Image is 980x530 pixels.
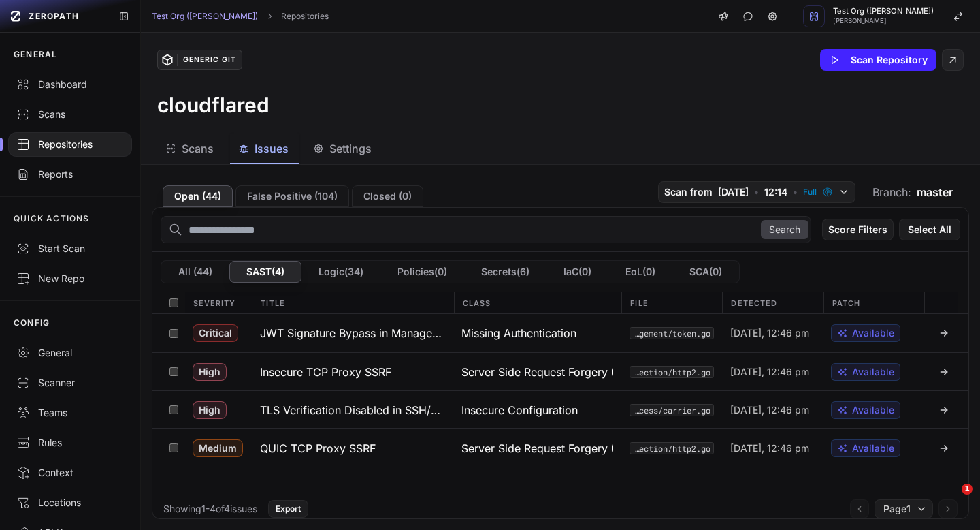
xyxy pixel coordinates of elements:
span: Available [852,365,894,379]
span: [DATE] [718,185,749,199]
span: Critical [193,324,238,342]
div: High TLS Verification Disabled in SSH/Access Module Insecure Configuration cmd/cloudflared/access... [152,390,968,428]
div: Class [454,292,622,313]
button: False Positive (104) [235,185,349,207]
div: Repositories [16,138,124,151]
button: Score Filters [822,219,894,240]
span: 12:14 [764,185,787,199]
span: Scan from [664,185,713,199]
div: Scanner [16,376,124,390]
div: File [621,292,722,313]
button: cmd/cloudflared/access/carrier.go [630,404,714,416]
span: [DATE], 12:46 pm [730,441,809,455]
span: • [754,185,759,199]
button: management/token.go [630,327,714,339]
span: High [193,363,227,381]
h3: TLS Verification Disabled in SSH/Access Module [260,402,445,418]
div: Medium QUIC TCP Proxy SSRF Server Side Request Forgery (SSRF) connection/http2.go [DATE], 12:46 p... [152,428,968,467]
a: Repositories [281,11,329,22]
div: Context [16,466,124,480]
span: Issues [255,140,289,157]
span: Medium [193,439,243,457]
span: ZEROPATH [29,11,79,22]
button: SCA(0) [672,261,739,283]
button: IaC(0) [546,261,608,283]
div: Patch [823,292,924,313]
div: New Repo [16,272,124,285]
button: Logic(34) [301,261,380,283]
button: TLS Verification Disabled in SSH/Access Module [252,391,453,428]
span: 1 [962,484,973,495]
div: Start Scan [16,242,124,255]
div: Title [252,292,453,313]
p: GENERAL [14,49,57,60]
span: • [793,185,798,199]
button: EoL(0) [608,261,672,283]
button: Select All [899,219,960,240]
span: Server Side Request Forgery (SSRF) [461,440,613,456]
span: master [917,184,953,200]
div: Locations [16,496,124,510]
span: Full [803,187,817,198]
button: Scan Repository [820,49,936,71]
span: Available [852,326,894,340]
h3: Insecure TCP Proxy SSRF [260,364,391,380]
span: Settings [329,140,372,157]
a: Test Org ([PERSON_NAME]) [152,11,258,22]
div: Reports [16,168,124,181]
p: QUICK ACTIONS [14,213,90,224]
span: Page 1 [883,502,911,516]
span: Server Side Request Forgery (SSRF) [461,364,613,380]
button: connection/http2.go [630,366,714,378]
iframe: Intercom live chat [934,484,966,516]
div: Generic Git [177,54,242,66]
button: Page1 [875,499,933,518]
span: Scans [182,140,214,157]
h3: cloudflared [157,93,269,117]
span: Test Org ([PERSON_NAME]) [833,7,934,15]
span: Insecure Configuration [461,402,578,418]
div: Teams [16,406,124,420]
div: Scans [16,108,124,121]
p: CONFIG [14,317,50,328]
span: [DATE], 12:46 pm [730,326,809,340]
div: Rules [16,436,124,450]
a: ZEROPATH [5,5,108,27]
button: Policies(0) [380,261,464,283]
h3: QUIC TCP Proxy SSRF [260,440,376,456]
nav: breadcrumb [152,11,329,22]
div: Showing 1 - 4 of 4 issues [163,502,257,516]
span: [DATE], 12:46 pm [730,403,809,417]
button: Scan from [DATE] • 12:14 • Full [658,181,855,203]
button: Open (44) [163,185,233,207]
div: Critical JWT Signature Bypass in Management API Missing Authentication management/token.go [DATE]... [152,314,968,352]
h3: JWT Signature Bypass in Management API [260,325,445,341]
button: connection/http2.go [630,442,714,454]
svg: chevron right, [265,12,274,21]
span: Available [852,403,894,417]
div: Severity [185,292,252,313]
button: All (44) [161,261,229,283]
button: Closed (0) [352,185,423,207]
button: Search [761,220,808,239]
div: Detected [722,292,823,313]
button: SAST(4) [229,261,301,283]
span: Available [852,441,894,455]
span: Missing Authentication [461,325,576,341]
span: Branch: [872,184,911,200]
span: High [193,401,227,419]
button: Insecure TCP Proxy SSRF [252,353,453,390]
div: High Insecure TCP Proxy SSRF Server Side Request Forgery (SSRF) connection/http2.go [DATE], 12:46... [152,352,968,390]
span: [DATE], 12:46 pm [730,365,809,379]
button: Secrets(6) [464,261,546,283]
button: Export [268,500,308,518]
button: QUIC TCP Proxy SSRF [252,429,453,467]
div: Dashboard [16,78,124,91]
button: JWT Signature Bypass in Management API [252,314,453,352]
div: General [16,346,124,360]
span: [PERSON_NAME] [833,18,934,25]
